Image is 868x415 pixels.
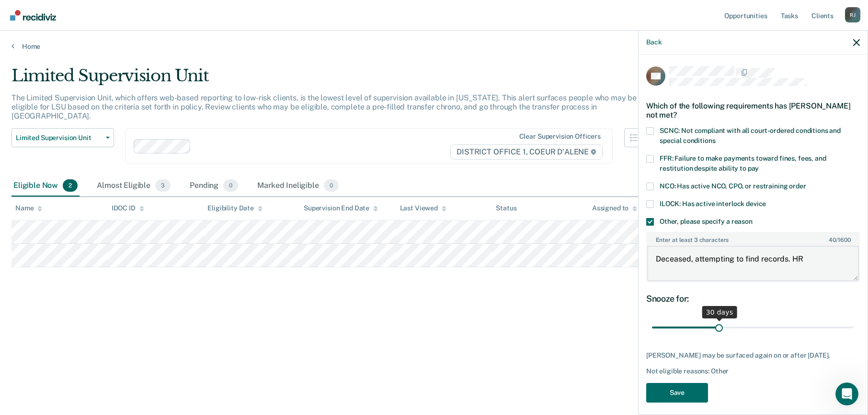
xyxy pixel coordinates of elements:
[46,12,93,22] p: Active 17h ago
[646,294,860,304] div: Snooze for:
[660,154,826,172] span: FFR: Failure to make payments toward fines, fees, and restitution despite ability to pay
[255,175,341,197] div: Marked Ineligible
[646,38,662,46] button: Back
[835,382,858,405] iframe: Intercom live chat
[829,237,850,243] span: / 1600
[660,182,806,190] span: NCO: Has active NCO, CPO, or restraining order
[845,7,860,22] button: Profile dropdown button
[496,204,516,212] div: Status
[27,5,43,21] img: Profile image for Kim
[164,309,180,325] button: Send a message…
[660,218,753,225] span: Other, please specify a reason
[20,67,35,82] img: Profile image for Kim
[46,313,53,321] button: Gif picker
[8,55,184,142] div: Profile image for Kim[PERSON_NAME]from RecidivizHi [PERSON_NAME],We are so excited to announce a ...
[646,94,860,127] div: Which of the following requirements has [PERSON_NAME] not met?
[20,90,172,99] div: Hi [PERSON_NAME],
[450,144,603,160] span: DISTRICT OFFICE 1, COEUR D'ALENE
[11,66,662,93] div: Limited Supervision Unit
[646,367,860,375] div: Not eligible reasons: Other
[646,351,860,360] div: [PERSON_NAME] may be surfaced again on or after [DATE].
[519,132,601,141] div: Clear supervision officers
[95,175,172,197] div: Almost Eligible
[46,5,109,12] h1: [PERSON_NAME]
[15,204,42,212] div: Name
[10,10,56,21] img: Recidiviz
[43,71,94,78] span: [PERSON_NAME]
[660,127,841,144] span: SCNC: Not compliant with all court-ordered conditions and special conditions
[112,204,144,212] div: IDOC ID
[16,134,102,142] span: Limited Supervision Unit
[11,175,80,197] div: Eligible Now
[304,204,378,212] div: Supervision End Date
[647,246,859,281] textarea: Deceased, attempting to find records. HR
[845,7,860,22] div: R J
[592,204,637,212] div: Assigned to
[150,4,168,22] button: Home
[829,237,836,243] span: 40
[207,204,263,212] div: Eligibility Date
[324,179,339,192] span: 0
[11,42,857,51] a: Home
[63,179,78,192] span: 2
[188,175,240,197] div: Pending
[94,71,138,78] span: from Recidiviz
[30,313,38,321] button: Emoji picker
[15,313,23,321] button: Upload attachment
[61,313,69,321] button: Start recording
[6,4,24,22] button: go back
[20,104,172,123] div: We are so excited to announce a brand new feature: 📣
[647,233,859,243] label: Enter at least 3 characters
[223,179,238,192] span: 0
[168,4,185,21] div: Close
[646,383,708,403] button: Save
[11,93,637,120] p: The Limited Supervision Unit, which offers web-based reporting to low-risk clients, is the lowest...
[155,179,171,192] span: 3
[400,204,446,212] div: Last Viewed
[660,200,766,207] span: ILOCK: Has active interlock device
[8,293,183,309] textarea: Message…
[8,55,184,153] div: Kim says…
[702,306,737,318] div: 30 days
